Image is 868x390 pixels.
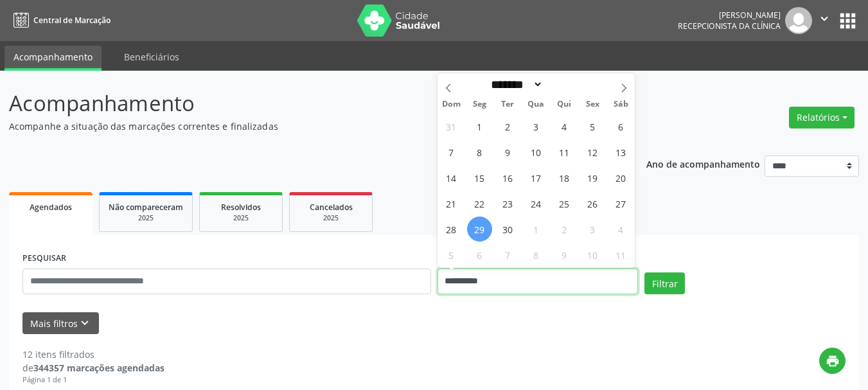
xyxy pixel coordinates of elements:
[646,155,760,172] p: Ano de acompanhamento
[30,202,72,213] span: Agendados
[524,191,549,216] span: Setembro 24, 2025
[495,242,520,267] span: Outubro 7, 2025
[580,165,605,190] span: Setembro 19, 2025
[608,191,633,216] span: Setembro 27, 2025
[608,165,633,190] span: Setembro 20, 2025
[299,213,363,223] div: 2025
[524,217,549,242] span: Outubro 1, 2025
[580,242,605,267] span: Outubro 10, 2025
[439,114,464,139] span: Agosto 31, 2025
[109,202,183,213] span: Não compareceram
[495,114,520,139] span: Setembro 2, 2025
[644,272,685,294] button: Filtrar
[552,114,577,139] span: Setembro 4, 2025
[9,10,111,31] a: Central de Marcação
[552,242,577,267] span: Outubro 9, 2025
[33,15,111,26] span: Central de Marcação
[550,100,578,109] span: Qui
[467,242,492,267] span: Outubro 6, 2025
[439,217,464,242] span: Setembro 28, 2025
[552,139,577,164] span: Setembro 11, 2025
[552,217,577,242] span: Outubro 2, 2025
[209,213,273,223] div: 2025
[115,46,188,68] a: Beneficiários
[608,217,633,242] span: Outubro 4, 2025
[467,114,492,139] span: Setembro 1, 2025
[812,7,837,34] button: 
[221,202,261,213] span: Resolvidos
[522,100,550,109] span: Qua
[607,100,635,109] span: Sáb
[580,191,605,216] span: Setembro 26, 2025
[678,21,781,31] span: Recepcionista da clínica
[678,10,781,21] div: [PERSON_NAME]
[608,139,633,164] span: Setembro 13, 2025
[493,100,522,109] span: Ter
[578,100,607,109] span: Sex
[438,100,466,109] span: Dom
[785,7,812,34] img: img
[33,362,164,374] strong: 344357 marcações agendadas
[543,78,585,91] input: Year
[524,165,549,190] span: Setembro 17, 2025
[439,191,464,216] span: Setembro 21, 2025
[580,139,605,164] span: Setembro 12, 2025
[495,191,520,216] span: Setembro 23, 2025
[495,217,520,242] span: Setembro 30, 2025
[495,165,520,190] span: Setembro 16, 2025
[467,191,492,216] span: Setembro 22, 2025
[22,312,99,335] button: Mais filtroskeyboard_arrow_down
[467,139,492,164] span: Setembro 8, 2025
[22,361,164,375] div: de
[826,354,840,368] i: print
[9,120,604,133] p: Acompanhe a situação das marcações correntes e finalizadas
[580,217,605,242] span: Outubro 3, 2025
[22,375,164,386] div: Página 1 de 1
[495,139,520,164] span: Setembro 9, 2025
[819,348,846,374] button: print
[310,202,353,213] span: Cancelados
[524,242,549,267] span: Outubro 8, 2025
[487,78,544,91] select: Month
[465,100,493,109] span: Seg
[439,165,464,190] span: Setembro 14, 2025
[109,213,183,223] div: 2025
[837,10,859,32] button: apps
[608,114,633,139] span: Setembro 6, 2025
[467,165,492,190] span: Setembro 15, 2025
[524,139,549,164] span: Setembro 10, 2025
[439,242,464,267] span: Outubro 5, 2025
[552,191,577,216] span: Setembro 25, 2025
[524,114,549,139] span: Setembro 3, 2025
[78,316,92,330] i: keyboard_arrow_down
[22,348,164,361] div: 12 itens filtrados
[789,107,855,129] button: Relatórios
[580,114,605,139] span: Setembro 5, 2025
[439,139,464,164] span: Setembro 7, 2025
[4,46,102,71] a: Acompanhamento
[9,87,604,120] p: Acompanhamento
[608,242,633,267] span: Outubro 11, 2025
[552,165,577,190] span: Setembro 18, 2025
[22,249,66,269] label: PESQUISAR
[817,12,831,26] i: 
[467,217,492,242] span: Setembro 29, 2025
